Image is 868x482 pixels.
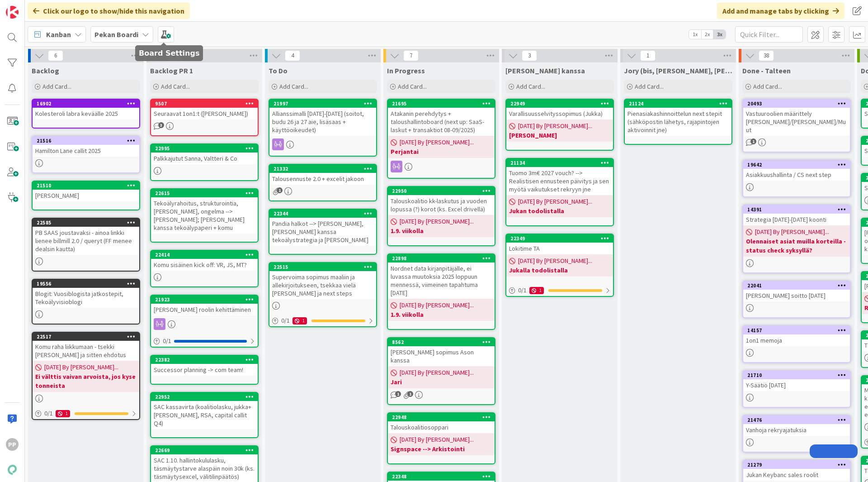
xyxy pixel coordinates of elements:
[37,334,139,340] div: 22517
[625,108,731,136] div: Pienasiakashinnoittelun next stepit (sähköpostin lähetys, rajapintojen aktivoinnit jne)
[625,100,731,108] div: 21124
[505,158,614,226] a: 21134Tuomo 3m€ 2027 vouch? --> Realistisen ennusteen päivitys ja sen myötä vaikutukset rekryyn jn...
[629,100,731,107] div: 21124
[155,252,258,258] div: 22414
[33,181,139,201] div: 21510[PERSON_NAME]
[274,100,376,107] div: 21997
[742,66,791,75] span: Done - Talteen
[743,282,850,290] div: 22041
[151,393,258,429] div: 22952SAC kassavirta (koalitiolasku, jukka+[PERSON_NAME], RSA, capital callit Q4)
[743,161,850,181] div: 19642Asiakkuushallinta / CS next step
[32,218,140,272] a: 22585PB SAAS joustavaksi - ainoa linkki lienee billmill 2.0 / queryt (FF menee dealsin kautta)
[392,188,495,194] div: 22950
[387,412,495,464] a: 22948Talouskoalitiosoppari[DATE] By [PERSON_NAME]...Signspace --> Arkistointi
[139,49,199,57] h5: Board Settings
[506,159,613,167] div: 21134
[151,356,258,376] div: 22382Successor planning -> com team!
[33,181,139,190] div: 21510
[155,100,258,107] div: 9507
[269,218,376,246] div: Pandia halkot --> [PERSON_NAME], [PERSON_NAME] kanssa tekoälystrategia ja [PERSON_NAME]
[33,137,139,157] div: 21516Hamilton Lane callit 2025
[387,253,495,330] a: 22898Nordnet data kirjanpitäjälle, ei luvassa muutoksia 2025 loppuun mennessä, viimeinen tapahtum...
[689,30,701,39] span: 1x
[151,296,258,304] div: 21923
[269,99,377,157] a: 21997Allianssimalli [DATE]-[DATE] (soitot, budu 26 ja 27 aie, lisäsaas + käyttöoikeudet)
[518,286,527,295] span: 0 / 1
[33,280,139,308] div: 19556Blogit: Vuosiblogista jatkostepit, Tekoälyvisioblogi
[506,108,613,119] div: Varallisuusselvityssopimus (Jukka)
[269,262,377,327] a: 22515Supervoima sopimus maaliin ja allekirjoitukseen, tsekkaa vielä [PERSON_NAME] ja next steps0/11
[743,169,850,181] div: Asiakkuushallinta / CS next step
[274,166,376,172] div: 21332
[388,262,495,299] div: Nordnet data kirjanpitäjälle, ei luvassa muutoksia 2025 loppuun mennessä, viimeinen tapahtuma [DATE]
[387,99,495,179] a: 21695Atakanin perehdytys + taloushallintoboard (next up: SaaS-laskut + transaktiot 08-09/2025)[DA...
[529,287,544,294] div: 1
[516,82,545,91] span: Add Card...
[151,304,258,315] div: [PERSON_NAME] roolin kehittäminen
[388,413,495,421] div: 22948
[37,138,139,144] div: 21516
[33,137,139,145] div: 21516
[743,424,850,436] div: Vanhoja rekryajatuksia
[509,266,610,275] b: Jukalla todolistalla
[151,296,258,315] div: 21923[PERSON_NAME] roolin kehittäminen
[747,100,850,107] div: 20493
[755,227,829,237] span: [DATE] By [PERSON_NAME]...
[150,143,259,181] a: 22995Palkkajutut Sanna, Valtteri & Co
[743,214,850,225] div: Strategia [DATE]-[DATE] koonti
[279,82,308,91] span: Add Card...
[150,99,259,136] a: 9507Seuraavat 1on1:t ([PERSON_NAME])
[388,254,495,299] div: 22898Nordnet data kirjanpitäjälle, ei luvassa muutoksia 2025 loppuun mennessä, viimeinen tapahtum...
[400,138,474,147] span: [DATE] By [PERSON_NAME]...
[518,256,592,266] span: [DATE] By [PERSON_NAME]...
[269,165,376,173] div: 21332
[387,66,425,75] span: In Progress
[742,160,851,197] a: 19642Asiakkuushallinta / CS next step
[277,187,283,193] span: 1
[150,392,259,438] a: 22952SAC kassavirta (koalitiolasku, jukka+[PERSON_NAME], RSA, capital callit Q4)
[269,100,376,136] div: 21997Allianssimalli [DATE]-[DATE] (soitot, budu 26 ja 27 aie, lisäsaas + käyttöoikeudet)
[32,99,140,129] a: 16902Kolesteroli labra keväälle 2025
[506,100,613,119] div: 22949Varallisuusselvityssopimus (Jukka)
[158,122,164,128] span: 3
[506,234,613,243] div: 22349
[510,160,613,166] div: 21134
[269,209,377,255] a: 22344Pandia halkot --> [PERSON_NAME], [PERSON_NAME] kanssa tekoälystrategia ja [PERSON_NAME]
[32,181,140,210] a: 21510[PERSON_NAME]
[6,6,19,19] img: Visit kanbanzone.com
[32,136,140,173] a: 21516Hamilton Lane callit 2025
[33,219,139,227] div: 22585
[392,414,495,420] div: 22948
[743,416,850,424] div: 21476
[269,263,376,299] div: 22515Supervoima sopimus maaliin ja allekirjoitukseen, tsekkaa vielä [PERSON_NAME] ja next steps
[387,186,495,246] a: 22950Talouskoalitio kk-laskutus ja vuoden lopussa (?) korot (ks. Excel drivellä)[DATE] By [PERSON...
[747,206,850,213] div: 14391
[400,301,474,310] span: [DATE] By [PERSON_NAME]...
[388,108,495,136] div: Atakanin perehdytys + taloushallintoboard (next up: SaaS-laskut + transaktiot 08-09/2025)
[274,210,376,217] div: 22344
[269,210,376,218] div: 22344
[285,50,300,61] span: 4
[32,66,59,75] span: Backlog
[743,379,850,391] div: Y-Säätiö [DATE]
[624,99,732,145] a: 21124Pienasiakashinnoittelun next stepit (sähköpostin lähetys, rajapintojen aktivoinnit jne)
[391,310,492,319] b: 1.9. viikolla
[33,288,139,308] div: Blogit: Vuosiblogista jatkostepit, Tekoälyvisioblogi
[747,282,850,289] div: 22041
[506,285,613,296] div: 0/11
[151,197,258,234] div: Tekoälyrahoitus, strukturointia, [PERSON_NAME], ongelma --> [PERSON_NAME]; [PERSON_NAME] kanssa t...
[743,334,850,346] div: 1on1 memoja
[28,3,190,19] div: Click our logo to show/hide this navigation
[510,100,613,107] div: 22949
[269,173,376,185] div: Talousennuste 2.0 + excelit jakoon
[635,82,664,91] span: Add Card...
[743,108,850,136] div: Vastuuroolien määrittely [PERSON_NAME]/[PERSON_NAME]/Muut
[391,377,492,387] b: Jari
[505,66,585,75] span: Jukan kanssa
[150,355,259,385] a: 22382Successor planning -> com team!
[269,66,288,75] span: To Do
[155,357,258,363] div: 22382
[746,237,847,255] b: Olennaiset asiat muilla korteilla - status check syksyllä?
[506,167,613,195] div: Tuomo 3m€ 2027 vouch? --> Realistisen ennusteen päivitys ja sen myötä vaikutukset rekryyn jne
[400,435,474,444] span: [DATE] By [PERSON_NAME]...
